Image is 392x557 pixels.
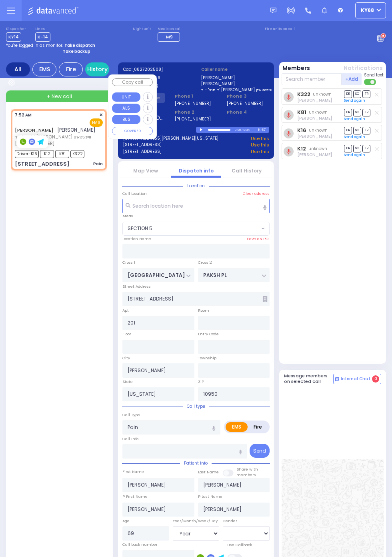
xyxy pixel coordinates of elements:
[297,146,306,152] a: K12
[236,467,258,472] small: Share with
[333,374,381,384] button: Internal Chat 0
[122,379,133,385] label: State
[344,127,352,134] span: DR
[47,93,72,100] span: + New call
[179,167,214,174] a: Dispatch info
[344,90,352,98] span: DR
[262,296,268,302] span: Other building occupants
[342,73,362,85] button: +Add
[158,27,182,32] label: Medic on call
[15,112,32,118] span: 7:52 AM
[183,183,209,189] span: Location
[35,27,50,32] label: Lines
[122,412,140,418] label: Call Type
[85,62,109,76] a: History
[122,213,133,219] label: Areas
[236,472,256,477] span: members
[344,109,352,116] span: DR
[364,78,377,86] label: Turn off text
[128,225,152,232] span: SECTION 5
[122,518,130,524] label: Age
[175,116,211,122] label: [PHONE_NUMBER]
[227,109,269,116] span: Phone 4
[6,42,63,48] span: You're logged in as monitor.
[227,93,269,100] span: Phone 3
[251,148,269,155] a: Use this
[70,150,84,158] span: K322
[362,90,370,98] span: TR
[353,145,361,152] span: SO
[335,377,339,381] img: comment-alt.png
[55,150,69,158] span: K81
[297,133,332,139] span: Berel Polatseck
[361,7,374,14] span: ky68
[122,469,144,475] label: First Name
[297,152,332,158] span: Bernard Babad
[15,150,39,158] span: Driver-K16
[122,222,270,236] span: SECTION 5
[6,27,26,32] label: Dispatcher
[198,331,219,337] label: Entry Code
[344,98,365,103] a: Send again
[308,146,327,152] span: unknown
[122,494,148,499] label: P First Name
[344,116,365,121] a: Send again
[353,90,361,98] span: SO
[258,127,269,133] div: K-67
[284,373,334,384] h5: Message members on selected call
[247,236,270,242] label: Save as POI
[93,161,103,167] div: Pain
[99,112,103,118] span: ✕
[344,145,352,152] span: DR
[175,109,217,116] span: Phone 2
[112,104,140,113] button: ALS
[226,422,248,432] label: EMS
[201,87,269,93] label: ר' חנני' - ר' [PERSON_NAME] וויינשטאק
[122,308,129,313] label: Apt
[297,127,306,133] a: K16
[270,8,276,14] img: message.svg
[364,72,384,78] span: Send text
[122,191,147,196] label: Call Location
[112,127,153,136] button: COVERED
[132,66,163,72] span: [0827202508]
[123,148,162,155] a: [STREET_ADDRESS]
[90,118,103,127] span: EMS
[198,494,222,499] label: P Last Name
[227,542,252,548] label: Use Callback
[201,66,269,72] label: Caller name
[341,376,370,382] span: Internal Chat
[15,140,54,146] span: [PHONE_NUMBER]
[198,469,219,475] label: Last Name
[123,66,191,72] label: Cad:
[297,91,310,97] a: K322
[198,260,212,265] label: Cross 2
[198,379,204,385] label: ZIP
[122,355,130,361] label: City
[123,222,259,236] span: SECTION 5
[123,142,162,148] a: [STREET_ADDRESS]
[198,355,216,361] label: Township
[40,150,54,158] span: K12
[6,32,21,42] span: KY14
[6,62,30,76] div: All
[15,134,96,140] span: ר' חנני' - ר' [PERSON_NAME] וויינשטאק
[372,375,379,383] span: 0
[133,167,158,174] a: Map View
[122,199,270,213] input: Search location here
[232,167,262,174] a: Call History
[297,109,306,115] a: K81
[223,518,237,524] label: Gender
[15,160,70,168] div: [STREET_ADDRESS]
[353,109,361,116] span: SO
[123,75,191,81] label: Caller:
[35,32,50,42] span: K-14
[28,6,81,16] img: Logo
[247,422,268,432] label: Fire
[175,93,217,100] span: Phone 1
[180,460,212,466] span: Patient info
[201,81,269,87] label: [PERSON_NAME]
[15,127,54,133] a: [PERSON_NAME]
[201,75,269,81] label: [PERSON_NAME]
[133,27,151,32] label: Night unit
